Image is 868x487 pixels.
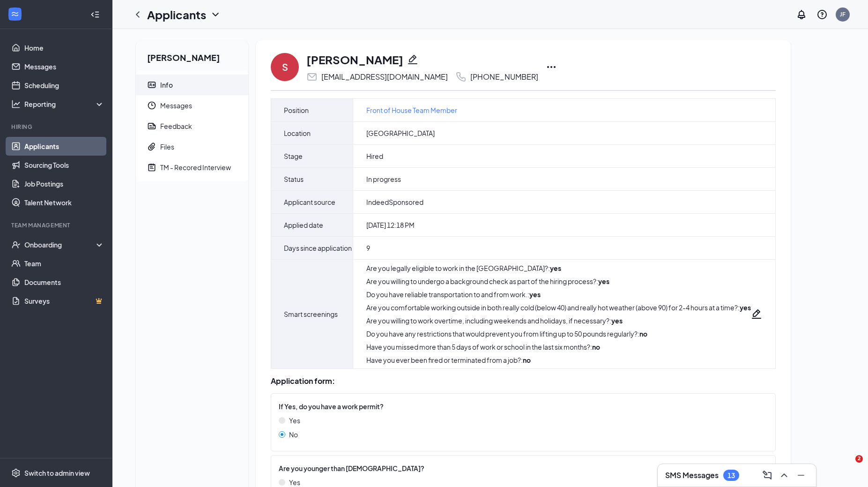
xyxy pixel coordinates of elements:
[24,292,104,310] a: SurveysCrown
[727,472,735,480] div: 13
[796,9,807,20] svg: Notifications
[136,95,248,116] a: ClockMessages
[366,303,751,312] div: Are you comfortable working outside in both really cold (below 40) and really hot weather (above ...
[24,174,104,193] a: Job Postings
[751,308,762,320] svg: Pencil
[366,355,751,365] div: Have you ever been fired or terminated from a job? :
[407,54,418,65] svg: Pencil
[160,95,241,116] span: Messages
[855,455,863,463] span: 2
[779,470,790,481] svg: ChevronUp
[147,163,156,172] svg: NoteActive
[777,468,792,483] button: ChevronUp
[665,470,719,480] h3: SMS Messages
[24,156,104,174] a: Sourcing Tools
[284,219,323,231] span: Applied date
[794,468,809,483] button: Minimize
[740,303,751,312] strong: yes
[760,468,775,483] button: ComposeMessage
[284,105,309,116] span: Position
[366,105,457,115] a: Front of House Team Member
[366,277,751,286] div: Are you willing to undergo a background check as part of the hiring process? :
[11,221,103,229] div: Team Management
[289,429,298,440] span: No
[284,196,335,208] span: Applicant source
[284,150,303,162] span: Stage
[279,463,424,473] span: Are you younger than [DEMOGRAPHIC_DATA]?
[282,60,288,74] div: S
[24,193,104,212] a: Talent Network
[546,61,557,73] svg: Ellipses
[136,75,248,95] a: ContactCardInfo
[598,277,609,285] strong: yes
[24,99,105,109] div: Reporting
[24,254,104,273] a: Team
[24,240,96,249] div: Onboarding
[455,71,467,82] svg: Phone
[366,151,383,161] span: Hired
[271,376,776,386] div: Application form:
[160,142,174,151] div: Files
[11,99,21,109] svg: Analysis
[366,174,401,184] span: In progress
[11,468,21,478] svg: Settings
[147,121,156,131] svg: Report
[306,71,318,82] svg: Email
[24,76,104,95] a: Scheduling
[24,137,104,156] a: Applicants
[132,9,143,20] svg: ChevronLeft
[160,163,231,172] div: TM - Recored Interview
[366,263,751,273] div: Are you legally eligible to work in the [GEOGRAPHIC_DATA]? :
[366,290,751,299] div: Do you have reliable transportation to and from work. :
[136,40,248,71] h2: [PERSON_NAME]
[24,38,104,57] a: Home
[284,308,338,320] span: Smart screenings
[523,356,531,364] strong: no
[10,9,20,19] svg: WorkstreamLogo
[136,136,248,157] a: PaperclipFiles
[366,243,370,253] span: 9
[836,455,859,478] iframe: Intercom live chat
[147,101,156,110] svg: Clock
[160,121,192,131] div: Feedback
[611,316,623,325] strong: yes
[840,10,846,18] div: JF
[147,7,206,22] h1: Applicants
[321,72,448,82] div: [EMAIL_ADDRESS][DOMAIN_NAME]
[284,242,352,254] span: Days since application
[284,173,304,185] span: Status
[24,57,104,76] a: Messages
[816,9,828,20] svg: QuestionInfo
[639,330,647,338] strong: no
[284,127,311,139] span: Location
[279,401,384,412] span: If Yes, do you have a work permit?
[147,142,156,151] svg: Paperclip
[11,123,103,131] div: Hiring
[306,52,403,67] h1: [PERSON_NAME]
[366,342,751,352] div: Have you missed more than 5 days of work or school in the last six months? :
[136,157,248,178] a: NoteActiveTM - Recored Interview
[90,10,100,19] svg: Collapse
[592,343,600,351] strong: no
[160,80,173,90] div: Info
[11,240,21,249] svg: UserCheck
[24,273,104,292] a: Documents
[366,197,423,207] span: IndeedSponsored
[289,415,300,426] span: Yes
[136,116,248,136] a: ReportFeedback
[366,316,751,325] div: Are you willing to work overtime, including weekends and holidays, if necessary? :
[210,9,221,20] svg: ChevronDown
[147,80,156,90] svg: ContactCard
[762,470,773,481] svg: ComposeMessage
[366,329,751,338] div: Do you have any restrictions that would prevent you from lifting up to 50 pounds regularly? :
[366,128,435,138] span: [GEOGRAPHIC_DATA]
[795,470,807,481] svg: Minimize
[529,290,541,299] strong: yes
[550,264,561,272] strong: yes
[24,468,90,478] div: Switch to admin view
[470,72,538,82] div: [PHONE_NUMBER]
[366,220,415,230] span: [DATE] 12:18 PM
